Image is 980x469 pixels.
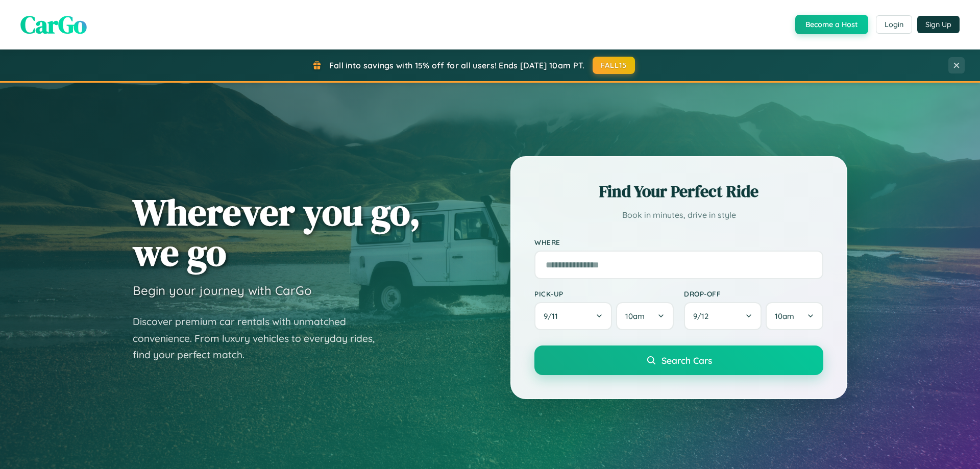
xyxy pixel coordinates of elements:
[534,208,823,223] p: Book in minutes, drive in style
[616,302,674,330] button: 10am
[684,289,823,298] label: Drop-off
[544,311,563,321] span: 9 / 11
[133,192,421,273] h1: Wherever you go, we go
[625,311,645,321] span: 10am
[917,16,960,33] button: Sign Up
[133,283,312,298] h3: Begin your journey with CarGo
[766,302,823,330] button: 10am
[534,238,823,246] label: Where
[20,8,87,41] span: CarGo
[593,57,635,74] button: FALL15
[133,313,388,363] p: Discover premium car rentals with unmatched convenience. From luxury vehicles to everyday rides, ...
[329,60,585,70] span: Fall into savings with 15% off for all users! Ends [DATE] 10am PT.
[775,311,794,321] span: 10am
[534,180,823,203] h2: Find Your Perfect Ride
[795,15,868,34] button: Become a Host
[876,15,912,34] button: Login
[661,355,712,366] span: Search Cars
[534,345,823,375] button: Search Cars
[684,302,762,330] button: 9/12
[534,302,612,330] button: 9/11
[693,311,714,321] span: 9 / 12
[534,289,674,298] label: Pick-up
